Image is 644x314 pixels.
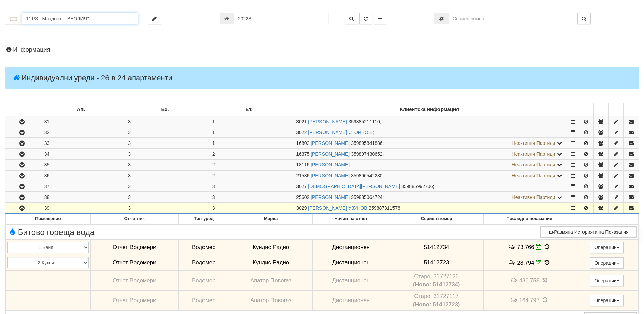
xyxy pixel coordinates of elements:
th: Помещение [6,214,91,224]
td: Водомер [178,240,229,255]
td: Вх.: No sort applied, sorting is disabled [123,103,207,116]
td: Ап.: No sort applied, sorting is disabled [39,103,123,116]
td: 32 [39,127,123,138]
b: Вх. [161,107,169,112]
td: 3 [123,192,207,203]
th: Марка [229,214,313,224]
a: [PERSON_NAME] [311,140,350,146]
a: [PERSON_NAME] УЗУНОВ [308,205,367,211]
span: Отчет Водомери [113,259,156,266]
span: Отчет Водомери [113,244,156,251]
span: История на показанията [543,244,551,250]
td: 3 [123,203,207,214]
span: Партида № [296,140,309,146]
td: ; [291,149,568,159]
td: Водомер [178,255,229,270]
b: (Ново: 51412723) [413,301,460,308]
td: ; [291,138,568,149]
span: 51412734 [424,244,449,251]
span: 359896542230 [351,173,382,178]
span: 3 [212,205,215,211]
b: (Ново: 51412734) [413,281,460,288]
span: 3 [212,184,215,189]
span: 2 [212,151,215,157]
span: 28.794 [517,260,534,266]
input: Партида № [234,13,329,24]
span: Неактивни Партиди [512,140,555,146]
span: История на забележките [510,277,519,283]
span: История на показанията [541,277,549,283]
td: : No sort applied, sorting is disabled [609,103,624,116]
button: Операции [590,295,624,306]
td: 3 [123,149,207,159]
button: Операции [590,275,624,286]
span: 1 [212,140,215,146]
span: История на забележките [508,244,517,250]
span: 359885992706 [401,184,433,189]
span: Партида № [296,119,307,124]
span: Партида № [296,162,309,167]
td: : No sort applied, sorting is disabled [5,103,39,116]
td: 3 [123,138,207,149]
td: Апатор Повогаз [229,270,313,290]
i: Редакция Отчет към 29/09/2025 [536,260,542,265]
td: ; [291,116,568,127]
span: История на показанията [543,259,551,266]
td: 36 [39,171,123,181]
td: Дистанционен [313,240,389,255]
span: 359887311578 [368,205,400,211]
td: 33 [39,138,123,149]
b: Ет. [246,107,253,112]
span: Партида № [296,130,307,135]
a: [PERSON_NAME] СТОЙНОВ [308,130,372,135]
a: [PERSON_NAME] [311,151,350,157]
span: 3 [212,194,215,200]
td: 3 [123,160,207,170]
span: Партида № [296,205,307,211]
span: Неактивни Партиди [512,173,555,178]
span: 2 [212,173,215,178]
td: Дистанционен [313,270,389,290]
td: 3 [123,127,207,138]
td: ; [291,181,568,192]
td: 3 [123,181,207,192]
td: Устройство със сериен номер 31727126 беше подменено от устройство със сериен номер 51412734 [389,270,483,290]
span: 359895841886 [351,140,382,146]
td: : No sort applied, sorting is disabled [578,103,593,116]
h4: Индивидуални уреди - 26 в 24 апартаменти [5,67,639,89]
td: Кундис Радио [229,240,313,255]
td: 37 [39,181,123,192]
span: 359897430652 [351,151,382,157]
td: 31 [39,116,123,127]
a: [PERSON_NAME] [308,119,347,124]
td: ; [291,127,568,138]
td: Дистанционен [313,255,389,270]
td: 34 [39,149,123,159]
td: 38 [39,192,123,203]
span: 73.766 [517,244,534,251]
td: ; [291,160,568,170]
td: Кундис Радио [229,255,313,270]
span: 359885064724 [351,194,382,200]
span: Партида № [296,151,309,157]
span: 436.758 [519,277,540,284]
span: Отчет Водомери [113,297,156,304]
b: Ап. [77,107,85,112]
td: : No sort applied, sorting is disabled [624,103,639,116]
td: Апатор Повогаз [229,290,313,310]
button: Операции [590,257,624,269]
span: 164.797 [519,297,540,304]
td: Клиентска информация: No sort applied, sorting is disabled [291,103,568,116]
th: Последно показание [483,214,575,224]
span: История на показанията [541,297,549,303]
td: : No sort applied, sorting is disabled [593,103,609,116]
th: Начин на отчет [313,214,389,224]
span: 1 [212,119,215,124]
span: История на забележките [508,259,517,266]
td: 3 [123,116,207,127]
td: ; [291,203,568,214]
span: Партида № [296,184,307,189]
td: ; [291,192,568,203]
span: Партида № [296,173,309,178]
td: Устройство със сериен номер 31727117 беше подменено от устройство със сериен номер 51412723 [389,290,483,310]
